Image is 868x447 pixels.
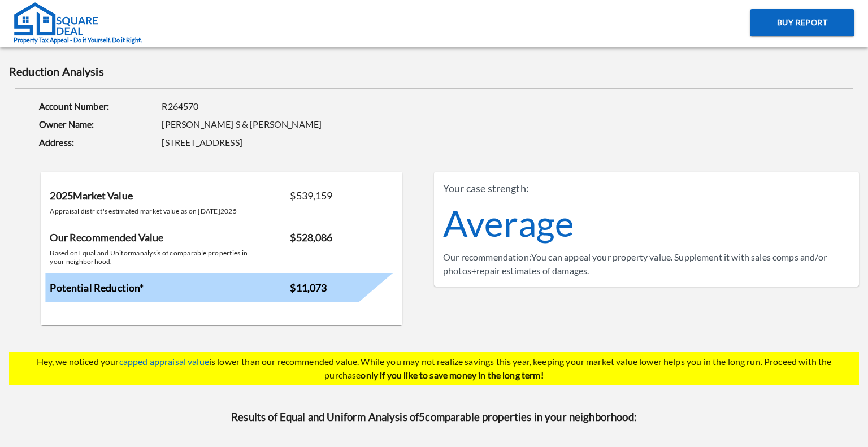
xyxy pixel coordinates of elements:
strong: Address: [39,136,162,149]
strong: $528,086 [290,231,332,244]
div: Minimize live chat window [185,6,212,33]
h3: Our Recommended Value [50,230,290,266]
img: salesiqlogo_leal7QplfZFryJ6FIlVepeu7OftD7mt8q6exU6-34PB8prfIgodN67KcxXM9Y7JQ_.png [78,297,86,303]
span: We are offline. Please leave us a message. [24,142,197,257]
img: logo_Zg8I0qSkbAqR2WFHt3p6CTuqpyXMFPubPcD2OT02zFN43Cy9FUNNG3NEPhM_Q1qe_.png [19,68,47,74]
button: Buy Report [750,9,854,36]
div: Our recommendation: You can appeal your property value. Supplement it with sales comps and/or pho... [443,250,850,277]
textarea: Type your message and click 'Submit' [6,309,215,348]
a: Property Tax Appeal - Do it Yourself. Do it Right. [14,2,142,45]
div: Your case strength: [443,181,850,196]
p: $539,159 [290,188,393,215]
span: [STREET_ADDRESS] [162,136,654,149]
h3: 2025 Market Value [50,188,290,215]
em: Submit [166,348,205,363]
strong: Account Number: [39,99,162,113]
div: Hey, we noticed your is lower than our recommended value. While you may not realize savings this ... [9,352,859,385]
div: Average [443,196,850,250]
span: [PERSON_NAME] S & [PERSON_NAME] [162,118,654,131]
span: Buy Report [777,18,827,27]
h3: Results of Equal and Uniform Analysis of 5 comparable properties in your neighborhood: [231,409,637,425]
p: Appraisal district's estimated market value as on [DATE] 2025 [50,203,254,215]
div: Leave a message [59,63,190,78]
h2: Potential Reduction [50,280,290,296]
strong: $11,073 [290,281,327,294]
strong: Owner Name: [39,118,162,131]
strong: only if you like to save money in the long term! [361,370,543,380]
h1: Reduction Analysis [9,63,859,80]
a: capped appraisal value [119,356,209,367]
em: Driven by SalesIQ [89,296,144,304]
p: Based on Equal and Uniform analysis of comparable properties in your neighborhood. [50,245,254,266]
img: Square Deal [14,2,98,36]
span: R264570 [162,99,654,113]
